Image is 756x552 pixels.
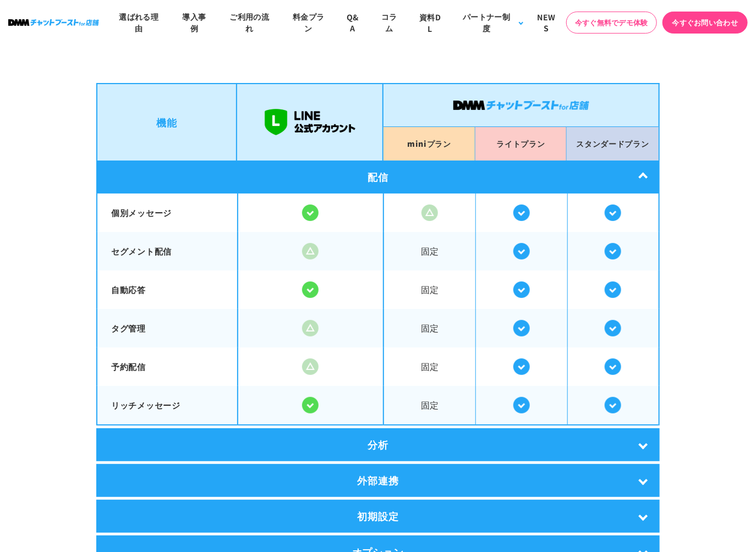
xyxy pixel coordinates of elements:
[111,245,223,258] p: セグメント配信
[111,207,223,219] p: 個別メッセージ
[496,135,545,152] p: ライト プラン
[111,284,223,296] p: 自動応答
[384,387,475,423] span: 固定
[96,83,237,161] li: 機能
[96,428,660,461] div: 分析
[384,349,475,384] span: 固定
[96,500,660,533] div: 初期設定
[577,135,649,152] p: スタンダード プラン
[96,464,660,497] div: 外部連携
[111,399,223,412] p: リッチメッセージ
[111,361,223,373] p: 予約配信
[96,161,660,194] div: 配信
[8,19,99,25] img: ロゴ
[384,310,475,346] span: 固定
[407,135,451,152] p: mini プラン
[566,12,657,34] a: 今すぐ無料でデモ体験
[384,272,475,307] span: 固定
[111,322,223,335] p: タグ管理
[384,233,475,269] span: 固定
[459,11,514,34] div: パートナー制度
[662,12,748,34] a: 今すぐお問い合わせ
